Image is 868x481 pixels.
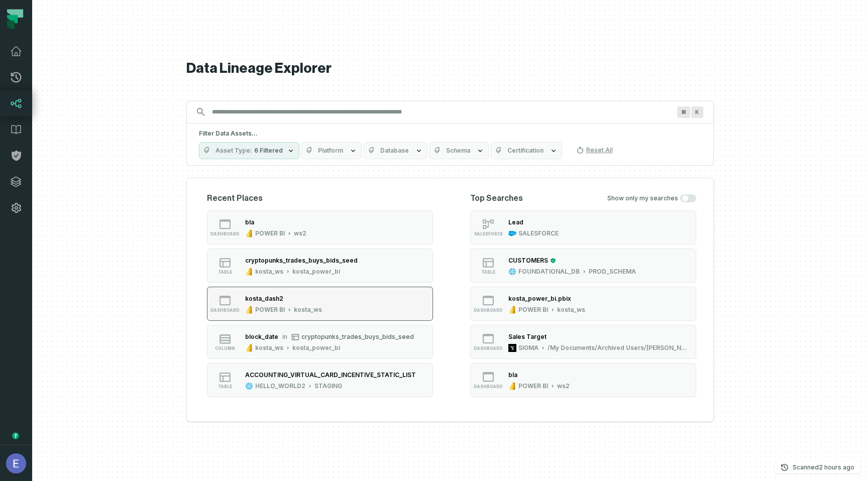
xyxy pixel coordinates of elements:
h1: Data Lineage Explorer [186,60,714,77]
span: Press ⌘ + K to focus the search bar [691,106,703,118]
p: Scanned [793,462,854,472]
relative-time: Oct 5, 2025, 8:10 AM GMT+3 [819,463,854,471]
span: Press ⌘ + K to focus the search bar [677,106,690,118]
div: Tooltip anchor [11,431,20,440]
img: avatar of Elisheva Lapid [6,453,26,473]
button: Scanned[DATE] 8:10:22 AM [775,461,860,473]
